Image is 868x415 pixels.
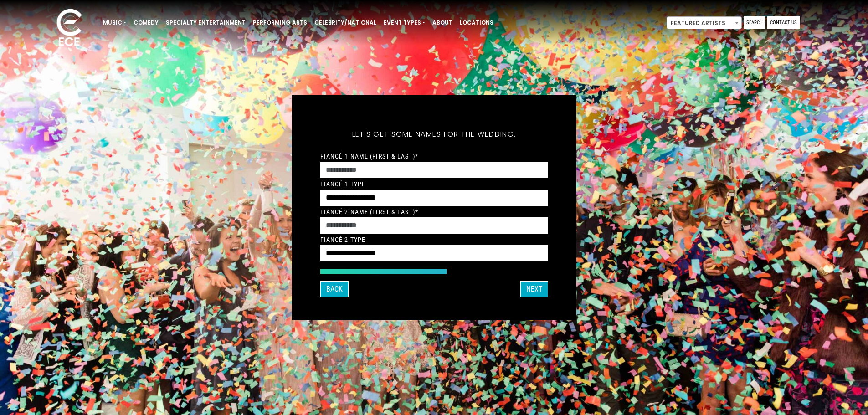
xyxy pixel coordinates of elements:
h5: Let's get some names for the wedding: [320,118,548,151]
a: Celebrity/National [311,15,380,31]
a: Specialty Entertainment [162,15,249,31]
a: Comedy [130,15,162,31]
img: ece_new_logo_whitev2-1.png [46,6,92,51]
a: Music [99,15,130,31]
button: Back [320,281,349,297]
a: Event Types [380,15,429,31]
span: Featured Artists [667,16,742,29]
label: Fiancé 2 Type [320,236,366,244]
a: Locations [456,15,497,31]
a: Search [744,16,765,29]
label: Fiancé 1 Type [320,180,366,188]
a: About [429,15,456,31]
label: Fiancé 2 Name (First & Last)* [320,208,418,216]
button: Next [520,281,548,297]
a: Performing Arts [249,15,311,31]
a: Contact Us [767,16,800,29]
span: Featured Artists [667,17,741,30]
label: Fiancé 1 Name (First & Last)* [320,152,418,160]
